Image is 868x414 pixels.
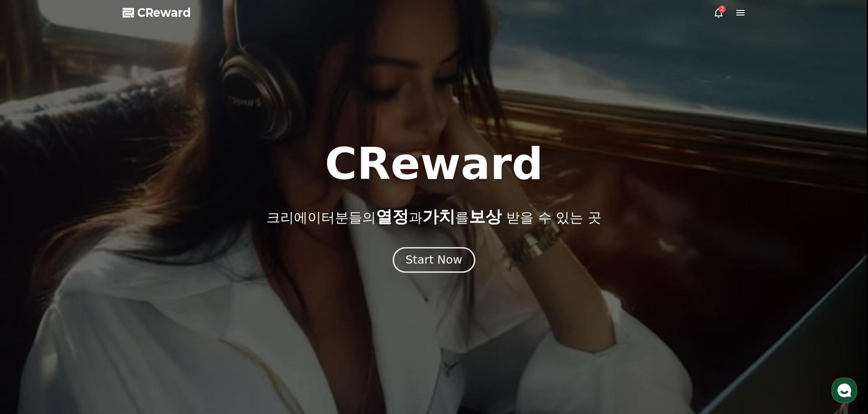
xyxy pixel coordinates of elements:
a: 설정 [118,288,175,311]
a: CReward [123,5,191,20]
a: 2 [713,7,724,18]
h1: CReward [325,142,543,186]
span: 가치 [422,207,455,226]
span: 열정 [376,207,409,226]
a: Start Now [395,257,473,265]
a: 홈 [3,288,60,311]
span: CReward [137,5,191,20]
span: 대화 [83,302,94,309]
a: 대화 [60,288,118,311]
div: Start Now [406,252,462,268]
div: 2 [719,5,726,13]
p: 크리에이터분들의 과 를 받을 수 있는 곳 [267,208,601,226]
button: Start Now [393,247,475,273]
span: 홈 [29,302,34,309]
span: 설정 [141,302,152,309]
span: 보상 [469,207,502,226]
